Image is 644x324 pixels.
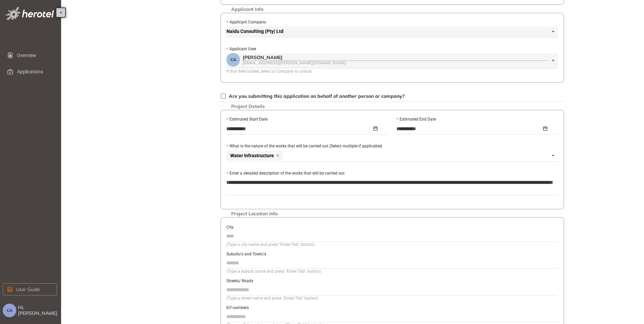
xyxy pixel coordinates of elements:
span: Applications [17,65,52,78]
div: [EMAIL_ADDRESS][PERSON_NAME][DOMAIN_NAME] [243,60,548,65]
span: CA [231,57,236,62]
label: City [226,224,234,231]
label: Suburb/s and Town/s [226,251,266,257]
span: Water Infrastructure [230,153,274,158]
div: (Type a city name and press "Enter/Tab" button) [226,241,558,248]
span: Project Location Info [228,211,281,217]
img: logo [5,7,54,20]
textarea: Enter a detailed description of the works that will be carried out [226,177,558,195]
span: CA [7,308,13,313]
span: Naidu Consulting (Pty) Ltd [226,26,554,37]
label: Enter a detailed description of the works that will be carried out [226,170,345,177]
label: Applicant Company [226,19,266,25]
input: Erf numbers [226,311,558,322]
span: Overview [17,49,52,62]
input: Estimated End Date [397,125,542,132]
span: Project Details [228,104,268,109]
input: Suburb/s and Town/s [226,258,558,268]
label: Applicant User [226,46,256,52]
span: Water Infrastructure [226,151,283,160]
label: Estimated Start Date [226,116,268,123]
span: Applicant Info [228,6,267,12]
button: CA [3,304,16,317]
div: [PERSON_NAME] [243,55,548,60]
span: Are you submitting this application on behalf of another person or company? [229,93,405,99]
span: Hi, [PERSON_NAME] [18,305,58,316]
div: (Type a suburb name and press "Enter/Tab" button) [226,268,558,275]
div: (Type a street name and press "Enter/Tab" button) [226,295,558,302]
input: City [226,231,558,241]
label: Estimated End Date [397,116,436,123]
button: User Guide [3,283,57,295]
label: Streets/ Roads [226,278,253,284]
label: What is the nature of the works that will be carried out (Select multiple if applicable) [226,143,382,149]
label: Erf numbers [226,305,249,311]
input: Estimated Start Date [226,125,372,132]
div: If that field locked, select a Company to unlock [226,68,558,75]
span: User Guide [16,286,40,293]
input: Streets/ Roads [226,285,558,295]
